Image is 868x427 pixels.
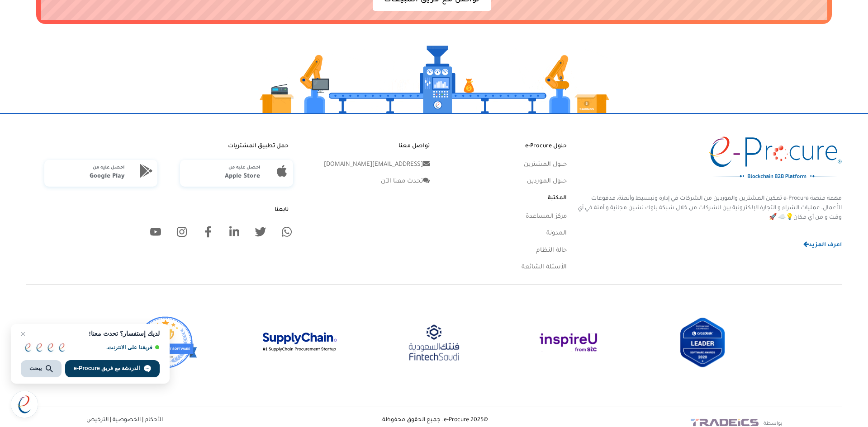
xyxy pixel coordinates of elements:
span: © 2025 e-Procure. جميع الحقوق محفوظة. [380,417,488,423]
p: احصل عليه من [49,162,124,172]
span: الدردشة مع فريق e-Procure [74,364,140,372]
p: | | [26,416,223,425]
a: تحدث معنا الآن [381,178,430,185]
a: الخصوصية [113,417,141,423]
div: المكتبة [439,194,567,198]
a: الأحكام [145,417,163,423]
p: مهمة منصة e-Procure تمكين المشترين والموردين من الشركات في إدارة وتبسيط وأتمتة، مدفوعات الأْعمال،... [576,194,842,223]
span: لديك إستفسار؟ تحدث معنا! [21,330,160,338]
div: حمل تطبيق المشتريات [26,142,289,146]
a: مركز المساعدة [526,213,567,220]
a: الأسئلة الشائعة [522,264,567,271]
a: حلول الموردين [527,178,567,185]
img: logo [709,136,842,181]
div: تواصل معنا [301,142,430,146]
a: [EMAIL_ADDRESS][DOMAIN_NAME] [324,161,430,168]
a: دردشة مفتوحة [11,391,38,418]
p: احصل عليه من [185,162,260,172]
a: الترخيص [86,417,109,423]
a: المدونة [546,230,567,237]
span: اعرف المزيد [809,242,842,249]
span: يبحث [21,360,62,377]
span: الدردشة مع فريق e-Procure [65,360,160,377]
a: حلول المشترين [524,161,567,168]
div: حلول e-Procure [439,142,567,146]
p: Google Play [49,172,124,182]
span: فريقنا على الانترنت. [71,344,160,351]
a: حالة النظام [536,247,567,254]
img: Footer Animation [257,42,612,113]
span: يبحث [29,364,42,372]
p: Apple Store [185,172,260,182]
div: تابعنا [26,206,289,210]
